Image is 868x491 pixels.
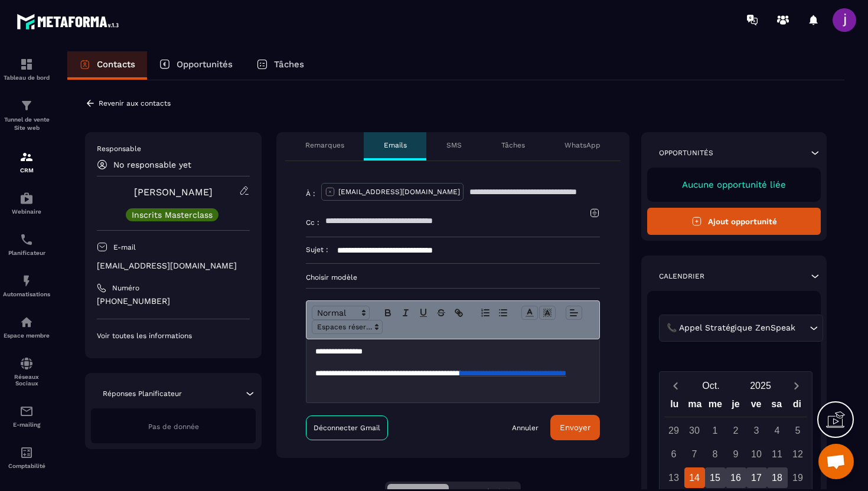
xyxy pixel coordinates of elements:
div: sa [766,396,787,417]
div: 12 [788,444,808,464]
button: Next month [785,378,807,394]
a: formationformationCRM [3,141,50,182]
p: E-mail [113,243,136,252]
a: schedulerschedulerPlanificateur [3,224,50,265]
div: 29 [664,420,684,441]
div: me [705,396,726,417]
p: Voir toutes les informations [97,331,250,341]
div: di [787,396,807,417]
button: Envoyer [550,415,600,440]
div: 13 [664,467,684,488]
div: 30 [684,420,705,441]
a: automationsautomationsEspace membre [3,306,50,348]
div: 9 [726,444,746,464]
p: E-mailing [3,421,50,428]
p: Comptabilité [3,463,50,469]
p: Revenir aux contacts [99,99,171,107]
img: accountant [19,446,34,460]
p: SMS [446,140,462,150]
img: formation [19,99,34,113]
img: automations [19,191,34,205]
img: email [19,404,34,418]
p: Aucune opportunité liée [659,179,809,190]
div: 5 [788,420,808,441]
div: 18 [767,467,788,488]
p: Espace membre [3,332,50,339]
p: Opportunités [177,59,233,70]
p: Webinaire [3,208,50,215]
p: Inscrits Masterclass [132,211,213,219]
p: Tunnel de vente Site web [3,116,50,132]
div: 16 [726,467,746,488]
div: 19 [788,467,808,488]
button: Open years overlay [736,375,785,396]
div: Ouvrir le chat [818,444,854,479]
div: 11 [767,444,788,464]
p: No responsable yet [113,160,191,169]
img: social-network [19,356,34,371]
a: social-networksocial-networkRéseaux Sociaux [3,348,50,395]
div: 8 [705,444,726,464]
p: Remarques [305,140,344,150]
a: accountantaccountantComptabilité [3,437,50,478]
p: Automatisations [3,291,50,297]
span: Pas de donnée [148,423,199,431]
button: Open months overlay [686,375,736,396]
div: 17 [746,467,767,488]
div: ve [746,396,766,417]
a: [PERSON_NAME] [134,186,213,198]
p: Emails [384,140,407,150]
div: 1 [705,420,726,441]
a: Opportunités [147,51,244,80]
a: Tâches [244,51,316,80]
img: scheduler [19,233,34,247]
p: [PHONE_NUMBER] [97,296,250,307]
a: automationsautomationsWebinaire [3,182,50,224]
div: 10 [746,444,767,464]
span: 📞 Appel Stratégique ZenSpeak [664,322,798,335]
p: Tableau de bord [3,74,50,81]
p: CRM [3,167,50,174]
p: Tâches [274,59,304,70]
img: automations [19,315,34,329]
button: Previous month [664,378,686,394]
div: 6 [664,444,684,464]
img: automations [19,274,34,288]
div: ma [685,396,706,417]
p: Sujet : [306,245,328,254]
p: Opportunités [659,148,713,158]
button: Ajout opportunité [647,208,821,235]
div: 15 [705,467,726,488]
p: [EMAIL_ADDRESS][DOMAIN_NAME] [97,260,250,271]
p: Numéro [112,283,139,293]
div: 4 [767,420,788,441]
p: Calendrier [659,271,704,281]
a: formationformationTableau de bord [3,48,50,90]
div: lu [664,396,685,417]
img: logo [17,11,123,32]
div: je [726,396,746,417]
a: emailemailE-mailing [3,395,50,437]
img: formation [19,150,34,164]
p: Planificateur [3,250,50,256]
p: [EMAIL_ADDRESS][DOMAIN_NAME] [338,187,460,197]
img: formation [19,57,34,71]
p: Contacts [97,59,135,70]
a: Déconnecter Gmail [306,415,388,440]
p: Réseaux Sociaux [3,374,50,387]
p: WhatsApp [564,140,601,150]
a: automationsautomationsAutomatisations [3,265,50,306]
p: Cc : [306,218,319,227]
div: 7 [684,444,705,464]
div: 3 [746,420,767,441]
div: 14 [684,467,705,488]
a: Contacts [67,51,147,80]
p: Réponses Planificateur [103,389,182,398]
a: Annuler [512,423,539,433]
p: À : [306,189,315,198]
p: Responsable [97,144,250,153]
input: Search for option [798,322,807,335]
a: formationformationTunnel de vente Site web [3,90,50,141]
div: 2 [726,420,746,441]
p: Tâches [501,140,525,150]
